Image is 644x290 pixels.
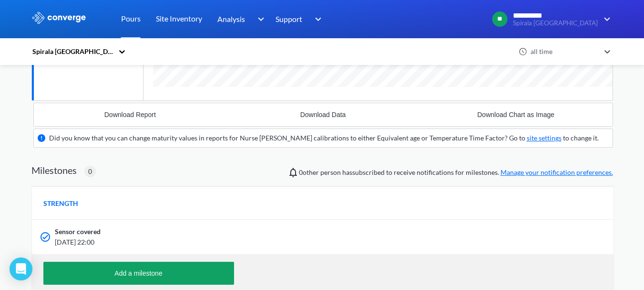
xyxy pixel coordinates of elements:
span: person has subscribed to receive notifications for milestones. [299,167,613,178]
a: Manage your notification preferences. [501,168,613,176]
span: Spirala [GEOGRAPHIC_DATA] [513,20,598,27]
img: downArrow.svg [251,13,266,25]
div: Download Report [104,111,156,118]
a: site settings [527,134,562,142]
span: Support [276,13,302,25]
div: Did you know that you can change maturity values in reports for Nurse [PERSON_NAME] calibrations ... [49,133,599,143]
img: downArrow.svg [598,13,613,25]
button: Add a milestone [43,262,234,285]
div: Download Chart as Image [477,111,554,118]
span: 0 [88,166,92,177]
img: logo_ewhite.svg [31,11,87,24]
span: Sensor covered [55,226,101,237]
h2: Milestones [31,164,77,176]
div: all time [528,46,600,57]
span: 0 other [299,168,319,176]
div: Download Data [300,111,346,118]
div: Open Intercom Messenger [10,258,32,280]
span: Analysis [217,13,245,25]
button: Download Data [226,103,419,126]
span: STRENGTH [43,198,78,209]
img: notifications-icon.svg [287,167,299,178]
img: downArrow.svg [309,13,324,25]
span: [DATE] 22:00 [55,237,487,247]
div: Spirala [GEOGRAPHIC_DATA] [31,46,113,57]
button: Download Chart as Image [419,103,613,126]
img: icon-clock.svg [519,47,527,56]
button: Download Report [34,103,227,126]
